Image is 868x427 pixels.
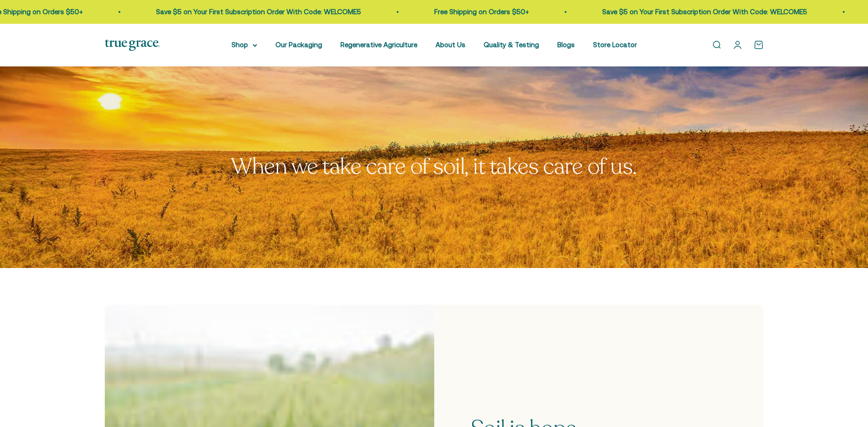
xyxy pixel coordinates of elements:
[340,41,417,49] a: Regenerative Agriculture
[275,41,322,49] a: Our Packaging
[153,6,358,17] p: Save $5 on Your First Subscription Order With Code: WELCOME5
[557,41,575,49] a: Blogs
[599,6,804,17] p: Save $5 on Your First Subscription Order With Code: WELCOME5
[436,41,465,49] a: About Us
[232,39,257,50] summary: Shop
[593,41,637,49] a: Store Locator
[431,8,526,16] a: Free Shipping on Orders $50+
[231,152,636,181] split-lines: When we take care of soil, it takes care of us.
[484,41,539,49] a: Quality & Testing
